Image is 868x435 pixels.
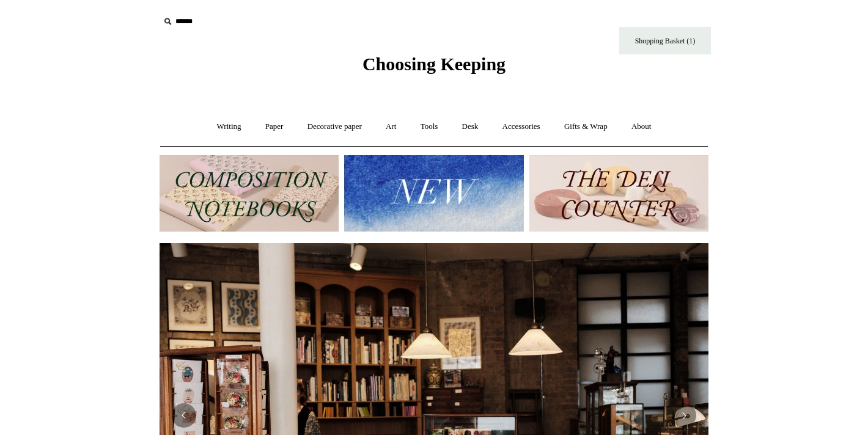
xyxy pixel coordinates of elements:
[491,111,551,143] a: Accessories
[529,155,708,232] img: The Deli Counter
[451,111,490,143] a: Desk
[362,54,506,74] span: Choosing Keeping
[172,403,196,428] button: Previous
[160,155,339,232] img: 202302 Composition ledgers.jpg__PID:69722ee6-fa44-49dd-a067-31375e5d54ec
[344,155,523,232] img: New.jpg__PID:f73bdf93-380a-4a35-bcfe-7823039498e1
[553,111,619,143] a: Gifts & Wrap
[296,111,373,143] a: Decorative paper
[362,64,506,72] a: Choosing Keeping
[672,403,696,428] button: Next
[620,111,663,143] a: About
[619,27,711,54] a: Shopping Basket (1)
[375,111,407,143] a: Art
[206,111,252,143] a: Writing
[410,111,449,143] a: Tools
[254,111,295,143] a: Paper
